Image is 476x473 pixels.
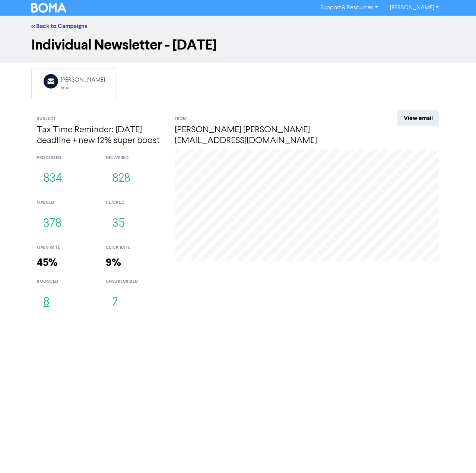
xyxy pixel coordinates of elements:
h4: [PERSON_NAME] [PERSON_NAME][EMAIL_ADDRESS][DOMAIN_NAME] [175,125,370,146]
div: processed [37,155,95,161]
div: From [175,116,370,122]
div: [PERSON_NAME] [61,76,105,85]
button: 378 [37,212,68,236]
div: click rate [106,245,164,251]
div: Subject [37,116,164,122]
h4: Tax Time Reminder: [DATE] deadline + new 12% super boost [37,125,164,146]
div: Email [61,85,105,92]
div: unsubscribed [106,279,164,285]
div: open rate [37,245,95,251]
div: opened [37,200,95,206]
a: View email [397,110,439,126]
button: 828 [106,166,137,191]
button: 2 [106,290,124,315]
div: bounced [37,279,95,285]
h1: Individual Newsletter - [DATE] [31,36,445,54]
strong: 45% [37,256,58,269]
a: << Back to Campaigns [31,22,87,30]
img: BOMA Logo [31,3,66,13]
button: 834 [37,166,69,191]
strong: 9% [106,256,121,269]
button: 35 [106,212,131,236]
button: 8 [37,290,56,315]
div: delivered [106,155,164,161]
div: clicked [106,200,164,206]
a: [PERSON_NAME] [384,2,445,14]
a: Support & Resources [314,2,384,14]
iframe: Chat Widget [439,437,476,473]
